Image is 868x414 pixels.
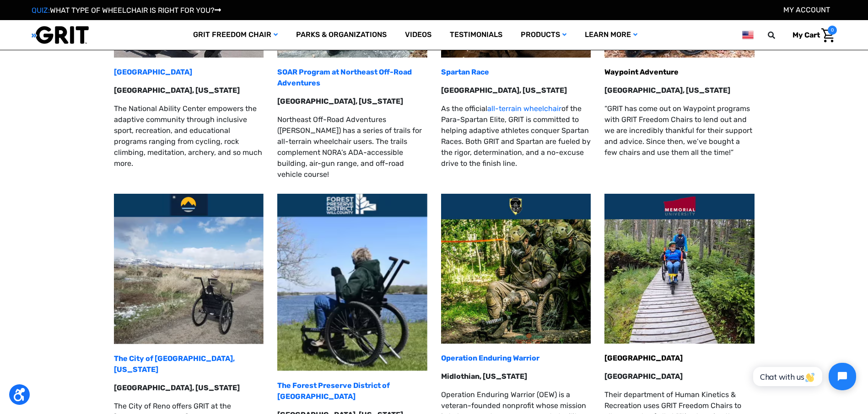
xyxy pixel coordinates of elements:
[114,86,240,95] strong: [GEOGRAPHIC_DATA], [US_STATE]
[184,20,287,50] a: GRIT Freedom Chair
[742,29,753,41] img: us.png
[277,381,390,401] a: The Forest Preserve District of [GEOGRAPHIC_DATA]
[441,68,489,76] a: Spartan Race
[786,26,837,45] a: Cart with 0 items
[32,6,50,15] span: QUIZ:
[604,86,730,95] strong: [GEOGRAPHIC_DATA], [US_STATE]
[604,354,683,362] a: [GEOGRAPHIC_DATA]
[604,103,755,158] p: “GRIT has come out on Waypoint programs with GRIT Freedom Chairs to lend out and we are incredibl...
[277,114,427,180] p: Northeast Off-Road Adventures ([PERSON_NAME]) has a series of trails for all-terrain wheelchair u...
[441,86,567,95] strong: [GEOGRAPHIC_DATA], [US_STATE]
[783,5,830,14] a: Account
[114,68,192,76] a: [GEOGRAPHIC_DATA]
[32,6,221,15] a: QUIZ:WHAT TYPE OF WHEELCHAIR IS RIGHT FOR YOU?
[32,26,89,44] img: GRIT All-Terrain Wheelchair and Mobility Equipment
[441,372,527,381] strong: Midlothian, [US_STATE]
[743,355,864,398] iframe: Tidio Chat
[604,372,683,381] strong: [GEOGRAPHIC_DATA]
[277,68,412,87] a: SOAR Program at Northeast Off-Road Adventures
[604,68,679,76] a: Waypoint Adventure
[114,103,264,169] p: The National Ability Center empowers the adaptive community through inclusive sport, recreation, ...
[396,20,441,50] a: Videos
[441,20,512,50] a: Testimonials
[772,26,786,45] input: Search
[828,26,837,35] span: 0
[441,103,591,169] p: As the official of the Para-Spartan Elite, GRIT is committed to helping adaptive athletes conquer...
[441,194,591,344] img: Group in camouflage, one using GRIT Freedom Chair, push through green nature area with Operation ...
[793,31,820,39] span: My Cart
[114,354,235,374] a: The City of [GEOGRAPHIC_DATA], [US_STATE]
[512,20,576,50] a: Products
[277,97,403,106] strong: [GEOGRAPHIC_DATA], [US_STATE]
[821,28,835,42] img: Cart
[287,20,396,50] a: Parks & Organizations
[576,20,647,50] a: Learn More
[604,194,755,344] img: Person in GRIT Freedom Chair and companion go across wooden planks among greenery with Memorial U...
[487,104,561,113] a: all-terrain wheelchair
[114,383,240,392] strong: [GEOGRAPHIC_DATA], [US_STATE]
[441,354,539,362] a: Operation Enduring Warrior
